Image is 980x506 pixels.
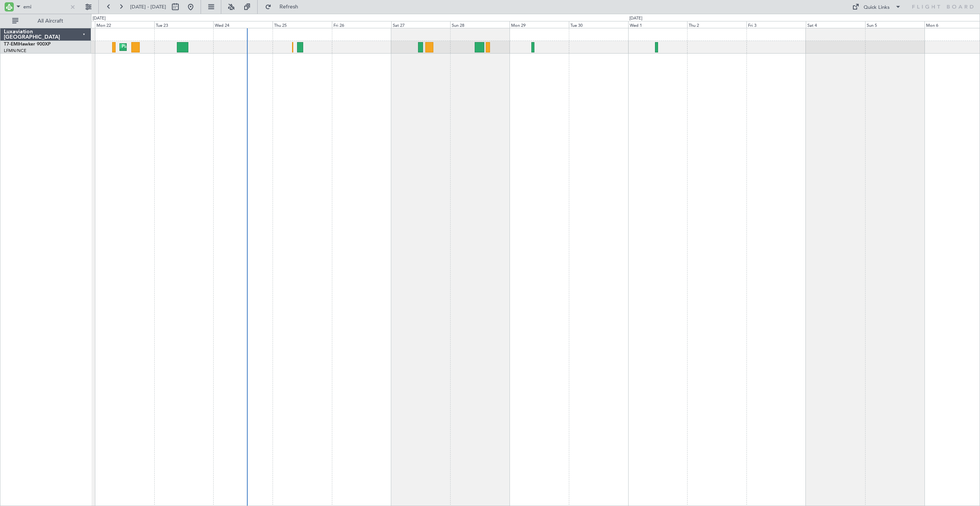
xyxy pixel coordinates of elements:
div: Sat 27 [391,21,451,28]
button: All Aircraft [8,15,83,27]
div: Wed 1 [628,21,688,28]
input: A/C (Reg. or Type) [23,1,67,13]
div: Quick Links [864,4,890,11]
div: Fri 26 [332,21,391,28]
div: Tue 23 [154,21,214,28]
div: Mon 29 [510,21,569,28]
div: [DATE] [629,15,642,22]
div: Planned Maint [GEOGRAPHIC_DATA] [122,41,195,53]
div: [DATE] [93,15,106,22]
div: Fri 3 [746,21,806,28]
div: Thu 2 [687,21,746,28]
div: Sat 4 [806,21,865,28]
div: Wed 24 [213,21,273,28]
a: T7-EMIHawker 900XP [4,42,51,47]
span: [DATE] - [DATE] [130,3,166,10]
span: Refresh [273,4,305,10]
div: Sun 5 [865,21,924,28]
div: Mon 22 [95,21,154,28]
span: All Aircraft [20,18,81,24]
div: Sun 28 [450,21,510,28]
button: Quick Links [848,1,905,13]
div: Tue 30 [569,21,628,28]
button: Refresh [261,1,307,13]
div: Thu 25 [273,21,332,28]
span: T7-EMI [4,42,19,47]
a: LFMN/NCE [4,48,26,54]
